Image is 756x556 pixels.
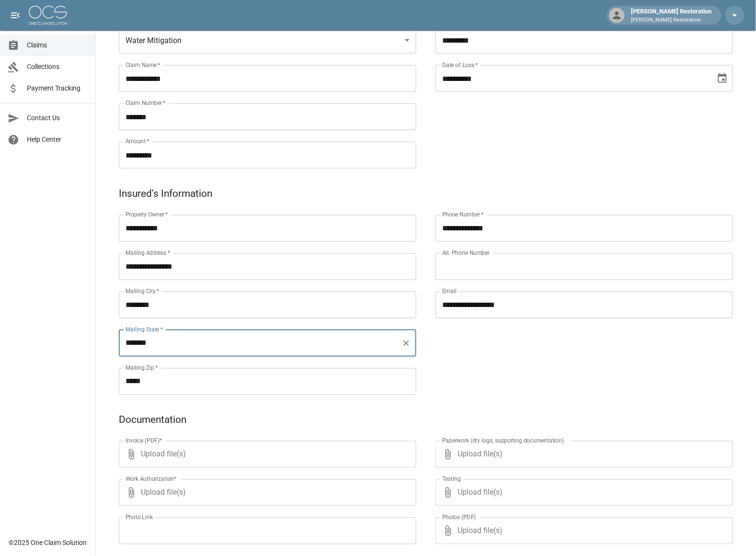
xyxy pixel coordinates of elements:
[27,113,88,123] span: Contact Us
[713,69,732,88] button: Choose date, selected date is Sep 26, 2025
[442,249,490,257] label: Alt. Phone Number
[126,326,163,334] label: Mailing State
[442,513,476,522] label: Photos (PDF)
[126,61,160,69] label: Claim Name
[126,137,149,146] label: Amount
[27,135,88,145] span: Help Center
[119,27,416,54] div: Water Mitigation
[126,364,158,372] label: Mailing Zip
[27,40,88,50] span: Claims
[126,249,170,257] label: Mailing Address
[442,475,461,483] label: Testing
[126,287,160,295] label: Mailing City
[458,479,707,506] span: Upload file(s)
[400,337,413,350] button: Clear
[442,437,564,445] label: Paperwork (dry logs, supporting documentation)
[27,62,88,72] span: Collections
[141,479,390,506] span: Upload file(s)
[126,211,168,219] label: Property Owner
[442,287,457,295] label: Email
[126,437,162,445] label: Invoice (PDF)*
[6,6,25,25] button: open drawer
[141,441,390,468] span: Upload file(s)
[126,475,177,483] label: Work Authorization*
[29,6,67,25] img: ocs-logo-white-transparent.png
[442,61,478,69] label: Date of Loss
[27,83,88,93] span: Payment Tracking
[458,441,707,468] span: Upload file(s)
[628,7,716,24] div: [PERSON_NAME] Restoration
[458,518,707,545] span: Upload file(s)
[631,16,712,24] p: [PERSON_NAME] Restoration
[126,513,153,522] label: Photo Link
[126,99,165,107] label: Claim Number
[442,211,483,219] label: Phone Number
[9,538,87,548] div: © 2025 One Claim Solution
